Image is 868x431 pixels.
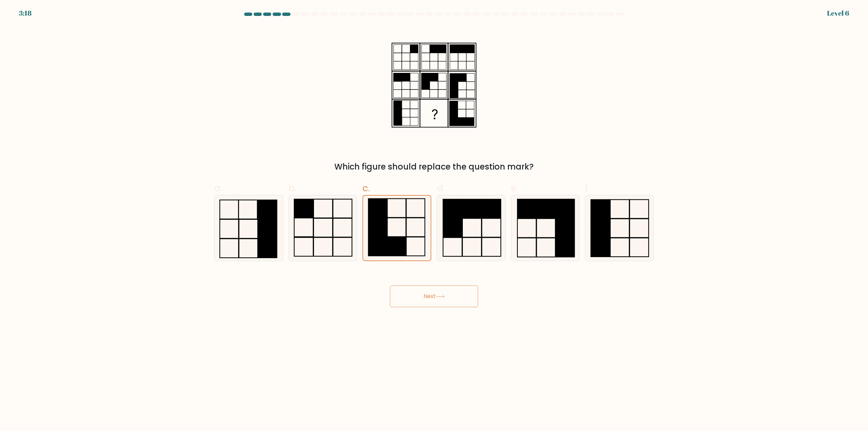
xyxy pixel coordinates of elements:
span: c. [362,181,370,195]
span: e. [511,181,518,195]
span: d. [437,181,445,195]
div: Level 6 [827,8,849,18]
span: a. [214,181,222,195]
div: 3:18 [19,8,32,18]
button: Next [390,286,478,307]
span: f. [585,181,590,195]
span: b. [289,181,297,195]
div: Which figure should replace the question mark? [218,161,650,173]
